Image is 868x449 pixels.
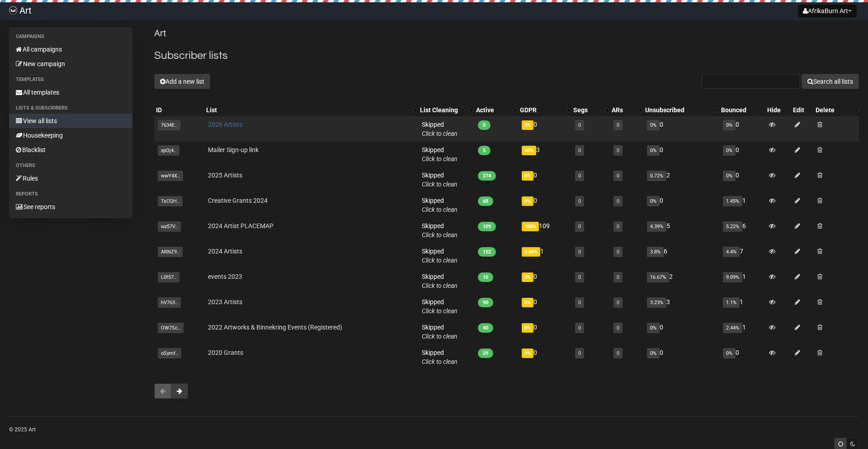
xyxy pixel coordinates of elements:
a: 0 [578,198,581,204]
span: 0.72% [647,171,666,181]
span: oSymf.. [158,348,181,358]
span: wz57V.. [158,221,181,232]
td: 109 [518,218,571,243]
a: 0 [578,350,581,356]
span: ARNZ9.. [158,247,183,257]
a: 2024 Artist PLACEMAP [208,222,274,229]
th: Hide: No sort applied, sorting is disabled [765,104,792,116]
a: Click to clean [422,307,458,315]
td: 0 [719,116,765,142]
td: 6 [643,243,719,268]
a: New campaign [9,57,132,71]
span: 4.4% [723,247,740,257]
a: 0 [617,325,619,331]
td: 0 [518,268,571,294]
td: 1 [719,192,765,218]
a: Blacklist [9,143,132,157]
a: 0 [578,224,581,229]
div: Active [476,105,509,115]
span: zpOj4.. [158,145,179,156]
td: 0 [643,116,719,142]
td: 0 [518,319,571,344]
th: Edit: No sort applied, sorting is disabled [791,104,814,116]
a: Click to clean [422,231,458,239]
a: 0 [578,249,581,255]
td: 0 [719,344,765,370]
th: Bounced: No sort applied, sorting is disabled [719,104,765,116]
th: GDPR: No sort applied, activate to apply an ascending sort [518,104,571,116]
th: Delete: No sort applied, activate to apply an ascending sort [814,104,859,116]
span: 109 [478,222,496,231]
a: Click to clean [422,181,458,188]
span: 1.1% [723,297,740,308]
td: 0 [643,192,719,218]
span: Skipped [422,172,458,188]
a: Rules [9,171,132,186]
div: Edit [793,105,812,115]
a: Housekeeping [9,128,132,143]
span: 0% [647,196,660,206]
span: 3.23% [647,297,666,308]
td: 0 [643,142,719,167]
div: ID [156,105,202,115]
span: 0% [522,196,533,206]
span: hV763.. [158,297,181,308]
span: Skipped [422,197,458,213]
span: 0% [522,272,533,282]
span: 29 [478,349,493,358]
a: 2026 Artists [208,121,242,128]
span: 0% [522,171,533,181]
a: 0 [617,173,619,179]
span: 0% [647,348,660,358]
a: All campaigns [9,42,132,57]
a: 0 [617,274,619,280]
span: 0% [522,323,533,333]
td: 0 [719,142,765,167]
a: 0 [617,148,619,153]
span: 60% [522,146,536,155]
span: 152 [478,247,496,257]
span: L0f57.. [158,272,179,282]
div: Segs [573,105,601,115]
li: Lists & subscribers [9,103,132,114]
span: 90 [478,298,493,307]
a: Creative Grants 2024 [208,197,268,204]
a: See reports [9,200,132,214]
div: Unsubscribed [645,105,710,115]
td: 0 [518,294,571,319]
span: 100% [522,222,539,231]
span: Skipped [422,349,458,365]
a: Click to clean [422,206,458,213]
h2: Subscriber lists [154,48,859,64]
a: Click to clean [422,155,458,162]
td: 3 [643,294,719,319]
a: 2020 Grants [208,349,243,356]
a: Click to clean [422,282,458,289]
div: ARs [612,105,634,115]
td: 2 [643,268,719,294]
p: © 2025 Art [9,425,859,435]
a: 2022 Artworks & Binnekring Events (Registered) [208,324,342,331]
span: 0% [522,298,533,307]
span: 40 [478,323,493,333]
a: 0 [617,224,619,229]
span: 7634E.. [158,120,180,130]
img: 8470b9ceedeafa633caf8ef5a69d81e5 [9,6,17,14]
a: 0 [578,148,581,153]
td: 2 [643,167,719,192]
a: events 2023 [208,273,242,280]
td: 1 [719,319,765,344]
a: Click to clean [422,333,458,340]
span: 0.66% [522,247,540,257]
span: 0% [522,349,533,358]
span: 0% [647,145,660,156]
span: 5.22% [723,221,742,232]
a: 0 [617,350,619,356]
span: Skipped [422,222,458,239]
a: 0 [578,122,581,128]
span: TsCQH.. [158,196,183,206]
span: Skipped [422,121,458,137]
span: 0% [647,120,660,130]
td: 0 [518,116,571,142]
div: Hide [767,105,790,115]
